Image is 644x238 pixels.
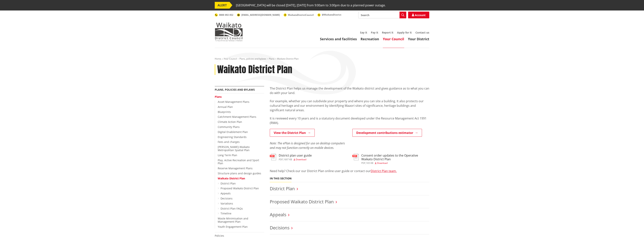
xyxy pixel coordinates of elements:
span: 1697 KB [283,158,292,161]
a: Pay it [371,31,378,34]
span: ALERT [215,2,230,9]
a: Decisions [270,225,289,231]
a: Recreation [361,37,379,41]
a: WaikatoDistrictCouncil [284,13,314,16]
h3: District plan user guide [279,154,312,157]
a: District Plan [270,185,295,192]
a: [EMAIL_ADDRESS][DOMAIN_NAME] [237,13,280,16]
span: 165 KB [366,161,373,165]
div: , [361,162,429,164]
a: Contact us [415,31,429,34]
a: Structure plans and design guides [218,172,261,175]
span: Download [296,158,306,161]
a: Community Plans [218,125,240,129]
a: Apply for it [397,31,412,34]
a: Catchment Management Plans [218,115,256,119]
a: Plans, policies and bylaws [215,88,255,91]
span: WaikatoDistrictCouncil [288,13,314,16]
a: Appeals [221,192,231,195]
a: Say it [360,31,367,34]
p: For example, whether you can subdivide your property and where you can site a building. It also p... [270,99,429,112]
span: [EMAIL_ADDRESS][DOMAIN_NAME] [241,13,280,16]
span: Download [377,161,388,165]
a: Consent order updates to the Operative Waikato District Plan pdf,165 KB Download [352,154,429,164]
a: Variations [221,202,233,205]
p: It is reviewed every 10 years and is a statutory document developed under the Resource Management... [270,116,429,125]
span: 0800 492 452 [219,13,233,16]
a: Waikato District Plan [218,177,245,180]
a: Annual Plan [218,105,233,109]
a: Asset Management Plans [218,100,249,104]
a: Engineering Standards [218,135,247,139]
a: Timeline [221,212,231,215]
a: Plans [269,57,274,60]
em: Note: The ePlan is designed for use on desktop computers and may not function correctly on mobile... [270,141,345,150]
a: Decisions [221,197,233,200]
span: @WaikatoDistrict [322,13,341,16]
a: Services and facilities [320,37,357,41]
a: Youth Engagement Plan [218,225,248,228]
span: Waikato District Plan [277,57,299,60]
h3: Consent order updates to the Operative Waikato District Plan [361,154,429,161]
div: , [279,158,312,161]
nav: breadcrumb [215,57,429,60]
a: Blueprints [218,110,231,114]
a: @WaikatoDistrict [318,13,341,16]
a: Your Council [383,37,404,41]
a: [PERSON_NAME]-Waikato Metropolitan Spatial Plan [218,145,250,152]
img: document-pdf.svg [352,154,359,160]
a: Appeals [270,211,286,218]
h1: Waikato District Plan [217,64,292,75]
a: Report it [382,31,393,34]
a: District plan user guide pdf,1697 KB Download [270,154,312,160]
a: Play, Active Recreation and Sport Plan [218,158,259,165]
a: 0800 492 452 [215,13,233,16]
a: Proposed Waikato District Plan [270,198,334,205]
a: View the District Plan [270,129,315,137]
input: Search input [358,12,406,18]
img: document-pdf.svg [270,154,276,160]
a: Climate Action Plan [218,120,242,124]
span: [GEOGRAPHIC_DATA] will be closed [DATE], [DATE] from 9:00am to 3:00pm due to a planned power outage. [236,2,386,9]
a: Your Council [224,57,237,60]
a: District Plan team. [371,169,397,173]
a: Long Term Plan [218,153,237,157]
a: Digital Enablement Plan [218,130,248,134]
a: Waste Minimisation and Management Plan [218,217,248,223]
a: Plans, policies and bylaws [239,57,266,60]
a: Reserve Management Plans [218,166,253,170]
img: Waikato District Council - Te Kaunihera aa Takiwaa o Waikato [215,22,243,41]
a: District Plan [221,182,236,185]
a: Home [215,57,221,60]
a: District Plan FAQs [221,207,243,210]
p: The District Plan helps us manage the development of the Waikato district and gives guidance as t... [270,86,429,95]
a: Proposed Waikato District Plan [221,187,259,190]
h5: In this section [270,177,291,180]
a: Plans [215,95,222,98]
span: pdf [279,158,283,161]
a: Development contributions estimator [352,129,422,137]
span: pdf [361,161,365,165]
a: Your District [408,37,429,41]
a: Account [408,12,429,18]
a: Fees and charges [218,140,240,144]
a: Policies [215,234,224,237]
p: Need help? Check our our District Plan online user guide or contact our [270,169,429,173]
